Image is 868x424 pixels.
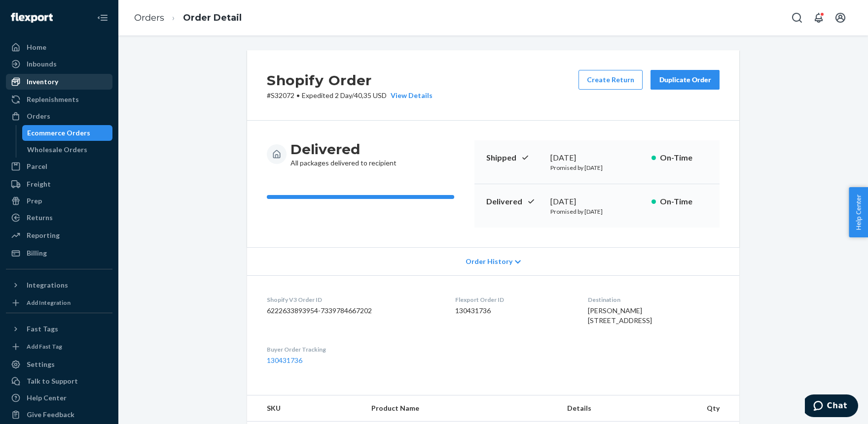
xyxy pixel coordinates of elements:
span: Order History [466,257,512,266]
a: Replenishments [6,92,112,107]
p: On-Time [660,152,708,163]
button: Duplicate Order [651,70,720,90]
span: • [296,91,300,99]
a: Inventory [6,74,112,90]
div: Help Center [27,393,67,403]
a: Wholesale Orders [22,142,113,158]
dt: Buyer Order Tracking [267,345,439,354]
img: Flexport logo [11,13,53,23]
th: Details [559,395,668,422]
dt: Shopify V3 Order ID [267,295,439,304]
a: Inbounds [6,56,112,72]
button: Fast Tags [6,321,112,337]
a: Returns [6,210,112,226]
dd: 130431736 [455,306,572,316]
a: Reporting [6,228,112,243]
div: Inbounds [27,59,57,69]
div: [DATE] [550,152,644,163]
th: Qty [667,395,739,422]
th: Product Name [363,395,559,422]
a: Ecommerce Orders [22,125,113,141]
button: Give Feedback [6,407,112,423]
div: Ecommerce Orders [27,128,90,138]
div: Duplicate Order [659,75,711,85]
div: Orders [27,111,50,121]
span: [PERSON_NAME] [STREET_ADDRESS] [588,306,652,325]
div: Freight [27,179,51,189]
div: Wholesale Orders [27,145,87,155]
a: Billing [6,245,112,261]
h2: Shopify Order [267,70,433,91]
button: View Details [387,91,433,100]
span: Expedited 2 Day [302,91,352,99]
a: Settings [6,357,112,372]
a: Add Integration [6,297,112,309]
button: Integrations [6,277,112,293]
a: Orders [6,108,112,124]
p: Promised by [DATE] [550,207,644,216]
a: Home [6,39,112,55]
div: Home [27,42,46,52]
button: Open account menu [831,8,850,28]
p: Shipped [486,152,542,163]
a: Order Detail [183,12,242,23]
th: SKU [247,395,363,422]
button: Open notifications [809,8,829,28]
p: Promised by [DATE] [550,163,644,172]
div: Prep [27,196,42,206]
dt: Destination [588,295,720,304]
iframe: Apre un widget che permette di chattare con uno dei nostri agenti [805,394,858,419]
p: On-Time [660,196,708,207]
a: Add Fast Tag [6,341,112,353]
button: Close Navigation [93,8,112,28]
a: Prep [6,193,112,209]
div: Inventory [27,77,58,87]
div: Replenishments [27,95,79,104]
p: Delivered [486,196,542,207]
dd: 6222633893954-7339784667202 [267,306,439,316]
a: Parcel [6,159,112,174]
dt: Flexport Order ID [455,295,572,304]
h3: Delivered [290,140,397,158]
div: Reporting [27,230,60,240]
a: 130431736 [267,356,302,364]
a: Freight [6,176,112,192]
a: Orders [134,12,164,23]
div: Returns [27,213,53,223]
a: Help Center [6,390,112,406]
div: Integrations [27,280,68,290]
ol: breadcrumbs [126,3,250,33]
div: Fast Tags [27,324,58,334]
button: Talk to Support [6,373,112,389]
div: Settings [27,359,55,369]
div: Talk to Support [27,376,78,386]
div: All packages delivered to recipient [290,140,397,168]
div: Parcel [27,162,47,171]
button: Help Center [849,187,868,237]
div: Billing [27,248,47,258]
button: Open Search Box [787,8,807,28]
div: [DATE] [550,196,644,207]
button: Create Return [579,70,643,90]
div: Add Integration [27,298,71,307]
div: Give Feedback [27,410,74,420]
p: # S32072 / 40,35 USD [267,91,433,100]
div: Add Fast Tag [27,342,62,351]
